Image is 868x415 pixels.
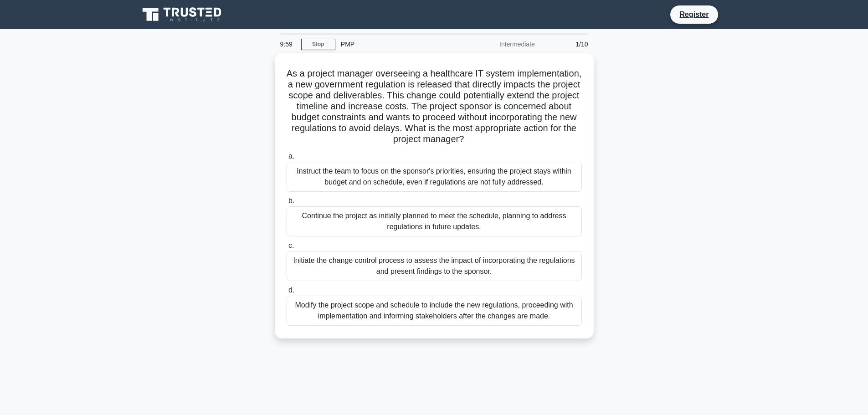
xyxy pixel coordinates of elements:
div: Instruct the team to focus on the sponsor's priorities, ensuring the project stays within budget ... [287,162,582,192]
span: b. [288,197,294,205]
div: Modify the project scope and schedule to include the new regulations, proceeding with implementat... [287,296,582,326]
h5: As a project manager overseeing a healthcare IT system implementation, a new government regulatio... [286,68,583,145]
div: Intermediate [461,35,540,53]
div: Initiate the change control process to assess the impact of incorporating the regulations and pre... [287,251,582,281]
span: d. [288,286,294,294]
a: Stop [301,39,335,50]
div: Continue the project as initially planned to meet the schedule, planning to address regulations i... [287,206,582,236]
a: Register [674,9,714,20]
span: a. [288,152,294,160]
div: 9:59 [275,35,301,53]
div: PMP [335,35,461,53]
div: 1/10 [540,35,594,53]
span: c. [288,241,294,249]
